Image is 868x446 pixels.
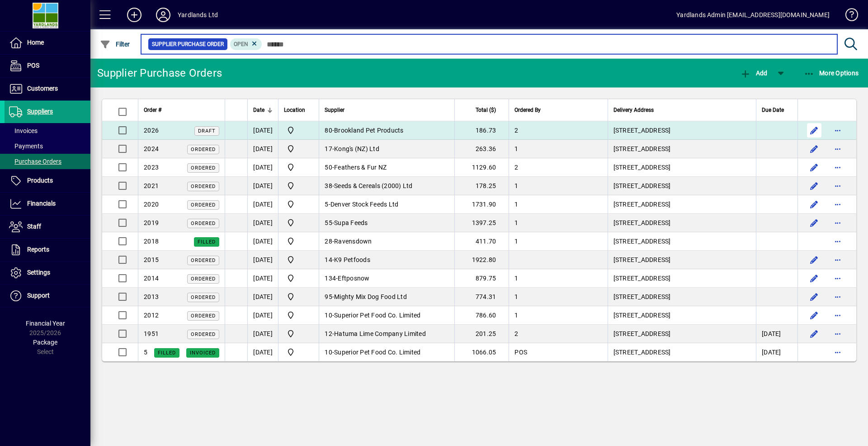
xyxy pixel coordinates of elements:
td: - [319,195,454,214]
button: Add [738,65,769,81]
span: Yardlands Limited [284,199,313,210]
span: Superior Pet Food Co. Limited [334,312,420,319]
span: Products [27,177,53,184]
button: More options [830,179,845,193]
span: 50 [325,164,332,171]
span: 2026 [144,127,159,134]
span: 5 [325,201,328,208]
button: Edit [807,216,821,230]
span: Ordered [191,202,216,208]
span: Payments [9,143,43,150]
td: - [319,121,454,140]
span: Due Date [762,105,784,115]
span: 2015 [144,256,159,263]
button: Edit [807,271,821,285]
td: [DATE] [247,121,278,140]
span: 2 [514,127,518,134]
td: [STREET_ADDRESS] [608,214,756,232]
span: Eftposnow [338,275,369,282]
span: Yardlands Limited [284,310,313,321]
td: 186.73 [454,121,509,140]
span: Yardlands Limited [284,217,313,228]
span: 2023 [144,164,159,171]
span: Denver Stock Feeds Ltd [330,201,399,208]
span: Purchase Orders [9,158,61,165]
td: [DATE] [247,343,278,361]
button: Add [120,7,149,23]
span: 2014 [144,275,159,282]
a: Financials [5,193,90,215]
span: Ordered [191,294,216,300]
span: 1 [514,145,518,152]
span: 28 [325,238,332,245]
span: K9 Petfoods [334,256,370,263]
td: 201.25 [454,325,509,343]
td: [DATE] [247,140,278,158]
span: Ordered [191,257,216,263]
span: Mighty Mix Dog Food Ltd [334,293,407,300]
span: 2013 [144,293,159,300]
span: Home [27,39,44,46]
span: Ravensdown [334,238,372,245]
div: Supplier Purchase Orders [97,66,222,80]
td: [STREET_ADDRESS] [608,195,756,214]
span: Superior Pet Food Co. Limited [334,349,420,356]
td: [STREET_ADDRESS] [608,177,756,195]
span: Brookland Pet Products [334,127,404,134]
span: 1951 [144,330,159,337]
span: Reports [27,246,49,253]
button: More options [830,142,845,156]
td: 879.75 [454,269,509,288]
td: 411.70 [454,232,509,251]
a: Support [5,285,90,307]
td: 786.60 [454,306,509,325]
div: Total ($) [460,105,504,115]
span: Supa Feeds [334,219,368,226]
span: Date [253,105,264,115]
span: Financial Year [26,320,65,327]
button: Edit [807,308,821,322]
span: Supplier Purchase Order [152,40,224,49]
span: Location [284,105,305,115]
span: 1 [514,275,518,282]
td: - [319,269,454,288]
span: Yardlands Limited [284,273,313,284]
td: [DATE] [247,177,278,195]
button: More options [830,197,845,212]
span: 10 [325,349,332,356]
span: 12 [325,330,332,337]
span: Seeds & Cereals (2000) Ltd [334,182,413,189]
span: Ordered [191,147,216,152]
td: 263.36 [454,140,509,158]
span: Yardlands Limited [284,143,313,154]
td: [DATE] [247,325,278,343]
td: 1397.25 [454,214,509,232]
td: [DATE] [247,214,278,232]
button: More options [830,123,845,138]
button: Filter [98,36,132,52]
td: [DATE] [247,232,278,251]
button: More options [830,271,845,285]
td: 1129.60 [454,158,509,177]
span: 2 [514,330,518,337]
span: Hatuma Lime Company Limited [334,330,426,337]
span: 1 [514,182,518,189]
button: Edit [807,197,821,212]
td: - [319,288,454,306]
span: Staff [27,223,41,230]
td: [STREET_ADDRESS] [608,232,756,251]
span: Order # [144,105,161,115]
span: Add [740,69,767,77]
a: Staff [5,216,90,238]
td: [STREET_ADDRESS] [608,121,756,140]
span: Yardlands Limited [284,236,313,247]
button: More options [830,160,845,175]
a: Settings [5,262,90,284]
a: Payments [5,138,90,154]
span: Filter [100,41,130,48]
span: 2 [514,164,518,171]
a: Customers [5,78,90,100]
button: More options [830,216,845,230]
div: Yardlands Ltd [178,8,218,22]
span: Yardlands Limited [284,254,313,265]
